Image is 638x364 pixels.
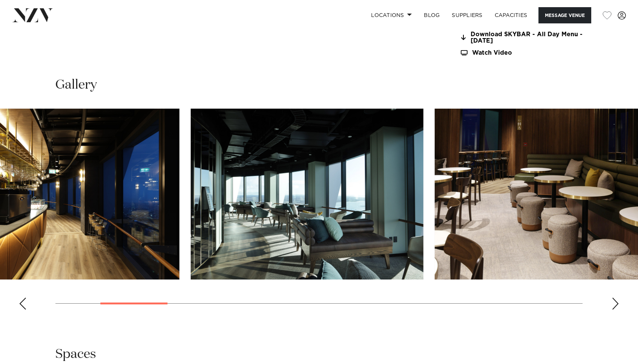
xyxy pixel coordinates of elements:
a: Watch Video [460,50,583,56]
h2: Gallery [55,77,97,94]
button: Message Venue [538,7,591,23]
a: BLOG [418,7,446,23]
a: Download SKYBAR - All Day Menu - [DATE] [460,31,583,44]
h2: Spaces [55,346,96,363]
a: SUPPLIERS [446,7,488,23]
img: nzv-logo.png [12,8,53,22]
a: Locations [365,7,418,23]
swiper-slide: 3 / 17 [191,109,423,280]
a: Capacities [489,7,534,23]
